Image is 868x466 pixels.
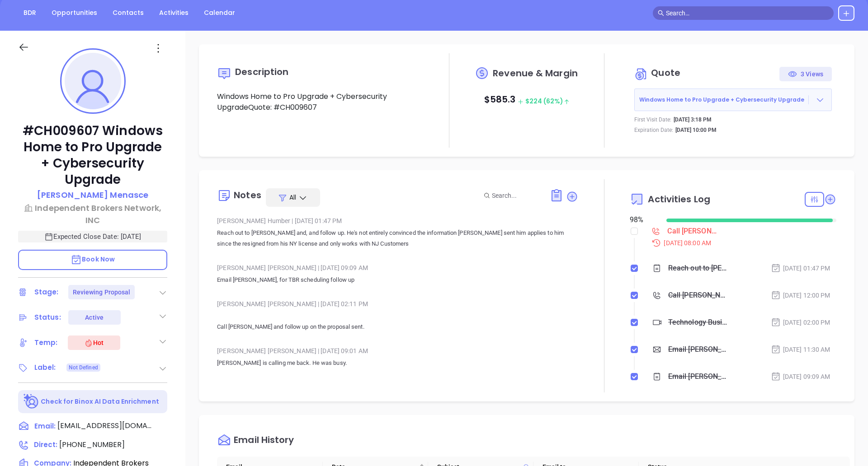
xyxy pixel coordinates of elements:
div: [DATE] 09:09 AM [771,372,830,382]
div: Temp: [34,336,58,349]
a: Calendar [198,5,241,20]
p: Call [PERSON_NAME] and follow up on the proposal sent. [217,311,578,332]
img: Ai-Enrich-DaqCidB-.svg [24,394,39,410]
div: [DATE] 11:30 AM [771,345,830,354]
span: search [658,10,664,16]
div: [PERSON_NAME] [PERSON_NAME] [DATE] 09:01 AM [217,344,578,358]
p: $ 585.3 [484,91,570,109]
div: Call [PERSON_NAME] to follow up - [PERSON_NAME] [667,224,717,238]
p: [DATE] 3:18 PM [674,116,712,124]
div: Email [PERSON_NAME] proposal follow up - [PERSON_NAME] [668,343,728,356]
div: [DATE] 08:00 AM [646,238,836,248]
span: Windows Home to Pro Upgrade + Cybersecurity Upgrade [635,96,808,104]
span: Not Defined [69,363,98,373]
div: [PERSON_NAME] [PERSON_NAME] [DATE] 09:09 AM [217,261,578,275]
div: Active [85,310,104,325]
span: Description [235,65,288,78]
span: | [318,264,319,271]
p: Expected Close Date: [DATE] [18,231,167,242]
img: Circle dollar [634,67,649,81]
button: Windows Home to Pro Upgrade + Cybersecurity Upgrade [634,89,832,111]
span: Revenue & Margin [493,69,578,78]
div: [DATE] 02:00 PM [771,317,830,327]
p: #CH009607 Windows Home to Pro Upgrade + Cybersecurity Upgrade [18,123,167,188]
div: [DATE] 12:00 PM [771,290,830,300]
p: Expiration Date: [634,126,673,134]
p: Email [PERSON_NAME], for TBR scheduling follow up [217,275,578,285]
div: Stage: [34,285,59,299]
img: profile-user [65,53,121,109]
a: [PERSON_NAME] Menasce [37,189,148,202]
p: [PERSON_NAME] is calling me back. He was busy. [217,358,578,368]
p: Check for Binox AI Data Enrichment [41,397,159,406]
div: [DATE] 01:47 PM [771,263,830,273]
span: Email: [34,420,56,432]
span: Quote [651,66,680,79]
a: Opportunities [46,5,103,20]
div: 98 % [630,214,655,225]
div: 3 Views [788,67,823,81]
p: Windows Home to Pro Upgrade + Cybersecurity UpgradeQuote: #CH009607 [217,91,424,113]
p: First Visit Date: [634,116,671,124]
div: Reach out to [PERSON_NAME] and, and follow up. He's not entirely convinced the information [PERSO... [668,261,728,275]
span: | [292,217,293,224]
span: | [318,300,319,308]
div: Hot [84,337,104,348]
a: Independent Brokers Network, INC [18,202,167,226]
div: Label: [34,361,56,374]
span: Book Now [71,255,115,264]
a: Activities [154,5,194,20]
span: [PHONE_NUMBER] [59,439,125,450]
input: Search... [492,191,540,200]
div: [PERSON_NAME] [PERSON_NAME] [DATE] 02:11 PM [217,297,578,311]
span: [EMAIL_ADDRESS][DOMAIN_NAME] [57,420,152,431]
span: Direct : [34,440,57,449]
div: Technology Business Review Zoom with [PERSON_NAME] [668,316,728,329]
p: Reach out to [PERSON_NAME] and, and follow up. He's not entirely convinced the information [PERSO... [217,228,578,249]
div: Email History [234,435,294,447]
span: Activities Log [648,195,710,204]
a: BDR [18,5,42,20]
div: Call [PERSON_NAME] proposal review - [PERSON_NAME] [668,289,728,302]
div: Email [PERSON_NAME], for TBR scheduling follow up [668,370,728,383]
input: Search… [666,8,829,18]
div: Notes [234,191,261,200]
span: $ 224 (62%) [518,97,569,106]
div: [PERSON_NAME] Humber [DATE] 01:47 PM [217,214,578,228]
p: [PERSON_NAME] Menasce [37,189,148,201]
p: [DATE] 10:00 PM [675,126,717,134]
a: Contacts [107,5,149,20]
div: Reviewing Proposal [73,285,131,299]
span: | [318,347,319,354]
span: All [289,193,296,202]
div: Status: [34,311,61,324]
